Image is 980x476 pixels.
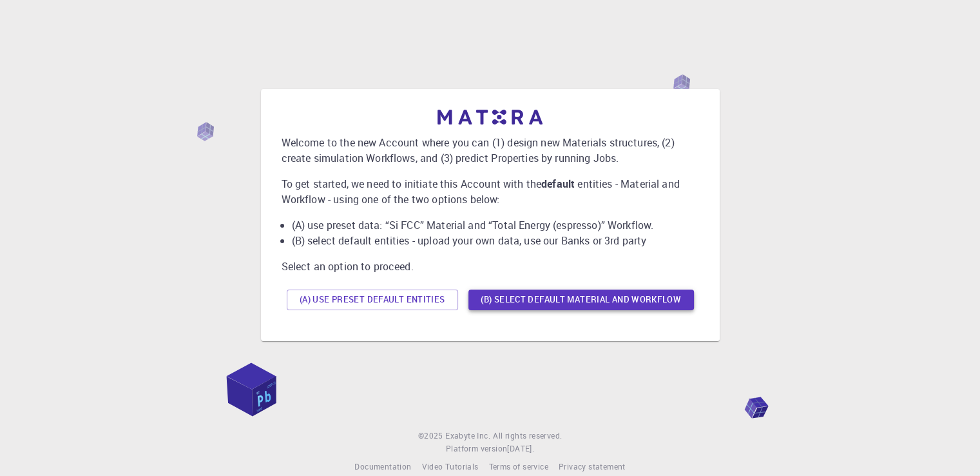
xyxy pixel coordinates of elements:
[488,461,548,471] span: Terms of service
[488,461,548,473] a: Terms of service
[287,290,458,310] button: (A) Use preset default entities
[26,9,72,21] span: Support
[445,430,490,441] span: Exabyte Inc.
[421,461,478,473] a: Video Tutorials
[559,461,626,473] a: Privacy statement
[354,461,411,473] a: Documentation
[282,259,699,274] p: Select an option to proceed.
[437,110,543,124] img: logo
[493,430,562,442] span: All rights reserved.
[559,461,626,471] span: Privacy statement
[354,461,411,471] span: Documentation
[292,217,699,233] li: (A) use preset data: “Si FCC” Material and “Total Energy (espresso)” Workflow.
[446,442,507,455] span: Platform version
[282,135,699,166] p: Welcome to the new Account where you can (1) design new Materials structures, (2) create simulati...
[468,290,694,310] button: (B) Select default material and workflow
[445,430,490,442] a: Exabyte Inc.
[541,177,575,191] b: default
[292,233,699,248] li: (B) select default entities - upload your own data, use our Banks or 3rd party
[507,442,534,455] a: [DATE].
[282,176,699,207] p: To get started, we need to initiate this Account with the entities - Material and Workflow - usin...
[421,461,478,471] span: Video Tutorials
[507,443,534,453] span: [DATE] .
[418,430,445,442] span: © 2025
